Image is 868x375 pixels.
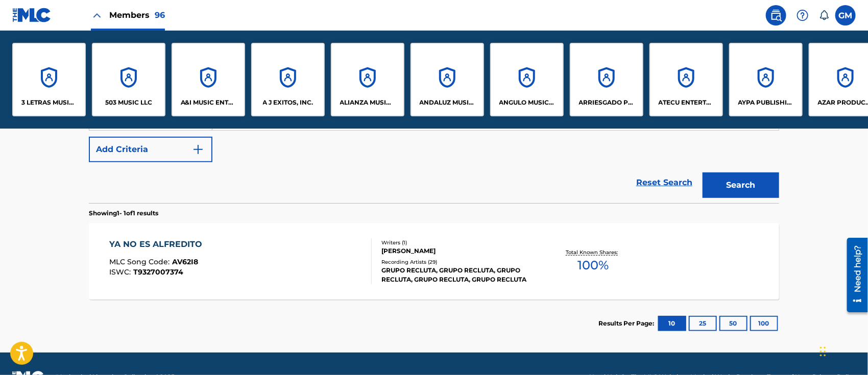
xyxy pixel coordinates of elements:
a: Accounts503 MUSIC LLC [92,43,165,116]
p: ARRIESGADO PUBLISHING INC [579,98,635,107]
img: Close [91,9,103,21]
a: AccountsANGULO MUSICA, LLC [490,43,564,116]
p: ATECU ENTERTAINMENT, LLC [659,98,714,107]
p: ANGULO MUSICA, LLC [499,98,555,107]
p: A&I MUSIC ENTERTAINMENT, INC [181,98,236,107]
a: AccountsARRIESGADO PUBLISHING INC [570,43,643,116]
img: 9d2ae6d4665cec9f34b9.svg [192,143,204,156]
a: AccountsA J EXITOS, INC. [251,43,325,116]
div: GRUPO RECLUTA, GRUPO RECLUTA, GRUPO RECLUTA, GRUPO RECLUTA, GRUPO RECLUTA [381,266,536,284]
button: 100 [750,316,778,331]
a: Reset Search [631,171,697,194]
iframe: Resource Center [839,234,868,316]
span: 100 % [577,256,609,274]
a: Public Search [766,5,786,26]
p: Results Per Page: [598,319,657,328]
button: 10 [658,316,686,331]
p: ANDALUZ MUSIC PUBLISHING LLC [420,98,475,107]
div: User Menu [835,5,856,26]
img: help [797,9,809,21]
span: MLC Song Code : [110,257,173,266]
a: AccountsA&I MUSIC ENTERTAINMENT, INC [172,43,245,116]
p: A J EXITOS, INC. [263,98,314,107]
a: AccountsALIANZA MUSIC PUBLISHING, INC [331,43,404,116]
span: ISWC : [110,267,134,277]
p: AYPA PUBLISHING LLC [738,98,794,107]
span: 96 [155,10,165,20]
div: Recording Artists ( 29 ) [381,258,536,266]
span: AV62I8 [173,257,199,266]
img: MLC Logo [12,8,52,22]
button: Add Criteria [89,137,212,162]
a: AccountsANDALUZ MUSIC PUBLISHING LLC [411,43,484,116]
img: search [770,9,782,21]
button: Search [703,172,779,198]
div: YA NO ES ALFREDITO [110,238,208,251]
p: 503 MUSIC LLC [105,98,152,107]
p: ALIANZA MUSIC PUBLISHING, INC [340,98,396,107]
span: T9327007374 [134,267,184,277]
div: Help [792,5,813,26]
p: 3 LETRAS MUSIC LLC [21,98,77,107]
div: Notifications [819,10,829,20]
a: AccountsATECU ENTERTAINMENT, LLC [649,43,723,116]
form: Search Form [89,105,779,203]
button: 25 [689,316,717,331]
a: Accounts3 LETRAS MUSIC LLC [12,43,86,116]
div: Drag [820,336,826,367]
p: Total Known Shares: [566,248,620,256]
a: YA NO ES ALFREDITOMLC Song Code:AV62I8ISWC:T9327007374Writers (1)[PERSON_NAME]Recording Artists (... [89,223,779,299]
iframe: Chat Widget [817,326,868,375]
span: Members [109,9,165,21]
button: 50 [719,316,748,331]
div: [PERSON_NAME] [381,246,536,256]
a: AccountsAYPA PUBLISHING LLC [729,43,803,116]
p: Showing 1 - 1 of 1 results [89,209,158,218]
div: Writers ( 1 ) [381,239,536,246]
